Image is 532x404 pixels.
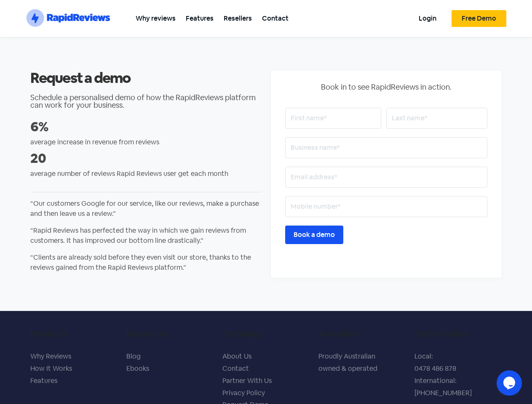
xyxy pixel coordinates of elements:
p: Proudly Australian owned & operated [318,351,406,375]
a: Partner With Us [222,376,272,385]
a: Why Reviews [30,352,71,361]
a: Resellers [219,9,257,28]
input: Mobile number* [285,196,487,217]
p: Book in to see RapidReviews in action. [285,81,487,93]
p: average increase in revenue from reviews [30,137,262,147]
a: Free Demo [452,10,506,27]
a: Ebooks [126,364,149,373]
a: Features [181,9,219,28]
h5: Australian [318,329,406,339]
a: Blog [126,352,141,361]
a: Privacy Policy [222,388,265,397]
a: About Us [222,352,251,361]
iframe: chat widget [497,370,524,396]
span: Free Demo [462,15,496,22]
a: Why reviews [131,9,181,28]
p: Local: 0478 486 878 International: [PHONE_NUMBER] [414,351,502,399]
p: “Clients are already sold before they even visit our store, thanks to the reviews gained from the... [30,252,262,273]
input: Book a demo [285,226,343,244]
h5: Text or call us. [414,329,502,339]
a: Contact [222,364,249,373]
p: “Rapid Reviews has perfected the way in which we gain reviews from customers. It has improved our... [30,226,262,246]
h2: Schedule a personalised demo of how the RapidReviews platform can work for your business. [30,94,262,109]
p: “Our customers Google for our service, like our reviews, make a purchase and then leave us a revi... [30,199,262,219]
input: First name* [285,108,381,129]
strong: 20 [30,149,46,167]
input: Last name* [386,108,487,129]
h5: Resources [126,329,214,339]
h5: Products [30,329,118,339]
p: average number of reviews Rapid Reviews user get each month [30,169,262,179]
input: Email address* [285,167,487,188]
strong: 6% [30,118,49,135]
input: Business name* [285,137,487,158]
a: Contact [257,9,294,28]
h5: Company [222,329,310,339]
h2: Request a demo [30,69,262,87]
a: Features [30,376,57,385]
a: Login [414,9,441,28]
a: How It Works [30,364,72,373]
